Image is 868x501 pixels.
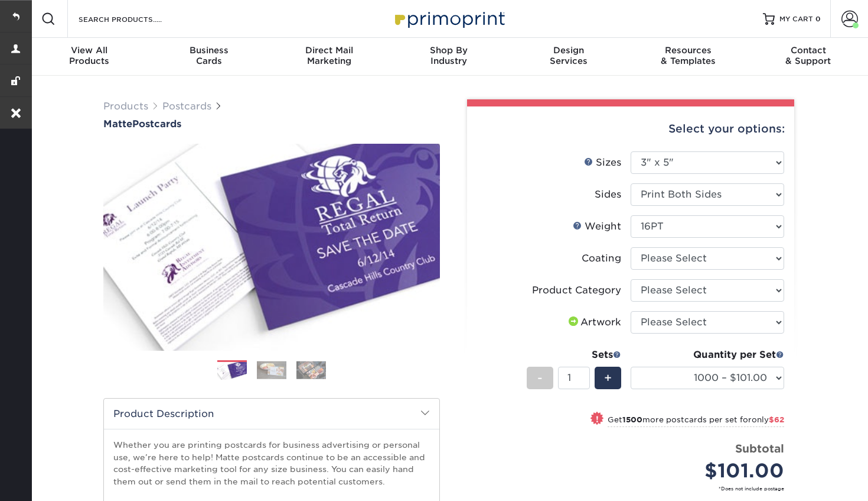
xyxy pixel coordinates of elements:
div: $101.00 [639,457,784,485]
span: MY CART [779,14,813,24]
a: Shop ByIndustry [389,38,509,76]
a: DesignServices [508,38,628,76]
a: Direct MailMarketing [269,38,389,76]
img: Postcards 02 [257,361,286,379]
span: 0 [815,15,821,23]
img: Postcards 01 [217,361,247,382]
span: + [604,369,612,387]
span: Matte [103,118,132,130]
div: & Templates [628,45,748,66]
input: SEARCH PRODUCTS..... [77,12,192,26]
div: Select your options: [477,106,785,151]
div: Products [30,45,149,66]
div: Marketing [269,45,389,66]
h1: Postcards [103,118,440,130]
small: *Does not include postage [486,485,784,492]
span: only [752,415,784,424]
a: BusinessCards [149,38,269,76]
div: Industry [389,45,509,66]
div: Weight [573,219,621,234]
div: & Support [748,45,868,66]
div: Sides [595,188,621,202]
span: Contact [748,45,868,56]
span: - [537,369,543,387]
small: Get more postcards per set for [608,415,784,427]
div: Product Category [532,283,621,298]
span: Design [508,45,628,56]
img: Primoprint [390,6,508,31]
span: $62 [769,415,784,424]
span: Direct Mail [269,45,389,56]
a: MattePostcards [103,118,440,130]
div: Sets [527,348,621,362]
span: View All [30,45,149,56]
div: Sizes [584,156,621,170]
h2: Product Description [104,399,439,429]
span: ! [596,413,599,425]
a: Postcards [162,101,211,112]
a: Resources& Templates [628,38,748,76]
img: Postcards 03 [296,361,326,379]
div: Services [508,45,628,66]
span: Resources [628,45,748,56]
div: Artwork [566,315,621,329]
div: Coating [582,251,621,266]
img: Matte 01 [103,131,440,364]
div: Cards [149,45,269,66]
span: Shop By [389,45,509,56]
div: Quantity per Set [631,348,784,362]
a: Products [103,101,148,112]
a: Contact& Support [748,38,868,76]
span: Business [149,45,269,56]
strong: 1500 [622,415,642,424]
a: View AllProducts [30,38,149,76]
strong: Subtotal [735,442,784,455]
